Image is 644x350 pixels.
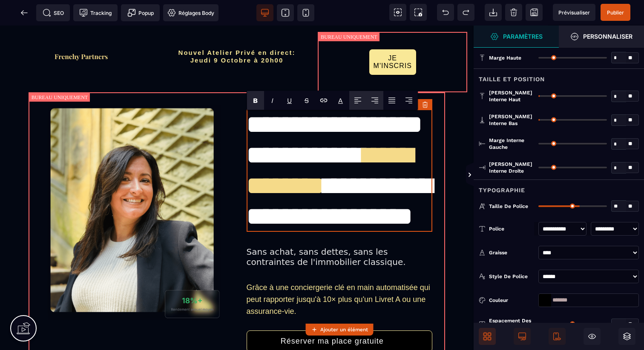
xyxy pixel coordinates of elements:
[559,26,644,48] span: Ouvrir le gestionnaire de styles
[489,296,534,304] div: Couleur
[549,328,566,345] span: Afficher le mobile
[489,54,521,61] span: Marge haute
[256,4,273,21] span: Voir bureau
[489,161,534,174] span: [PERSON_NAME] interne droite
[489,137,534,151] span: Marge interne gauche
[338,97,343,105] label: Font color
[489,203,528,210] span: Taille de police
[369,23,417,50] button: JE M'INSCRIS
[54,28,109,35] img: f2a3730b544469f405c58ab4be6274e8_Capture_d%E2%80%99e%CC%81cran_2025-09-01_a%CC%80_20.57.27.png
[277,4,294,21] span: Voir tablette
[584,328,601,345] span: Masquer le bloc
[315,91,332,110] span: Lien
[583,33,632,40] strong: Personnaliser
[169,23,305,43] h2: Nouvel Atelier Privé en direct: Jeudi 9 Octobre à 20h00
[79,9,112,17] span: Tracking
[514,328,531,345] span: Afficher le desktop
[437,4,454,21] span: Défaire
[338,97,343,105] p: A
[287,97,292,105] u: U
[479,328,496,345] span: Ouvrir les blocs
[558,9,590,16] span: Prévisualiser
[489,248,534,257] div: Graisse
[400,91,417,110] span: Align Right
[618,328,635,345] span: Ouvrir les calques
[457,4,474,21] span: Rétablir
[489,317,534,331] span: Espacement des lettres
[36,4,70,21] span: Métadata SEO
[167,9,214,17] span: Réglages Body
[607,9,624,16] span: Publier
[505,4,522,21] span: Nettoyage
[349,91,366,110] span: Align Left
[383,91,400,110] span: Align Justify
[247,221,433,242] div: Sans achat, sans dettes, sans les contraintes de l'immobilier classique.
[503,33,543,40] strong: Paramètres
[601,4,630,21] span: Enregistrer le contenu
[474,179,644,195] div: Typographie
[48,80,221,295] img: f2a836cbdba2297919ae17fac1211126_Capture_d%E2%80%99e%CC%81cran_2025-09-01_a%CC%80_21.00.57-min.png
[264,91,281,110] span: Italic
[16,4,33,21] span: Retour
[553,4,595,21] span: Aperçu
[410,4,427,21] span: Capture d'écran
[366,91,383,110] span: Align Center
[489,225,534,233] div: Police
[320,327,368,333] strong: Ajouter un élément
[253,97,258,105] b: B
[247,258,430,290] span: Grâce à une conciergerie clé en main automatisée qui peut rapporter jusqu'à 10× plus qu'un Livret...
[489,89,534,103] span: [PERSON_NAME] interne haut
[271,97,273,105] i: I
[43,9,64,17] span: SEO
[247,305,433,327] button: Réserver ma place gratuite
[73,4,118,21] span: Code de suivi
[298,91,315,110] span: Strike-through
[526,4,543,21] span: Enregistrer
[297,4,314,21] span: Voir mobile
[281,91,298,110] span: Underline
[247,91,264,110] span: Bold
[474,26,559,48] span: Ouvrir le gestionnaire de styles
[389,4,406,21] span: Voir les composants
[305,324,373,336] button: Ajouter un élément
[489,272,534,281] div: Style de police
[489,113,534,127] span: [PERSON_NAME] interne bas
[474,162,482,188] span: Afficher les vues
[163,4,218,21] span: Favicon
[474,68,644,84] div: Taille et position
[127,9,154,17] span: Popup
[305,97,309,105] s: S
[485,4,502,21] span: Importer
[121,4,160,21] span: Créer une alerte modale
